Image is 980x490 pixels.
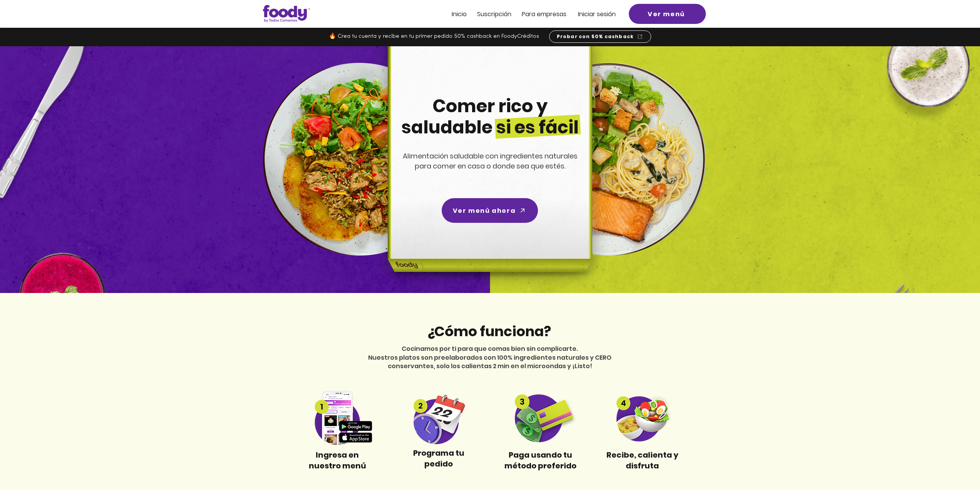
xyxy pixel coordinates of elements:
[452,11,467,17] a: Inicio
[368,353,611,370] span: Nuestros platos son preelaborados con 100% ingredientes naturales y CERO conservantes, solo los c...
[263,5,310,22] img: Logo_Foody V2.0.0 (3).png
[452,10,467,19] span: Inicio
[413,448,464,469] span: Programa tu pedido
[522,10,529,19] span: Pa
[522,11,566,17] a: Para empresas
[629,4,706,24] a: Ver menú
[263,63,456,256] img: left-dish-compress.png
[477,11,511,17] a: Suscripción
[309,450,366,471] span: Ingresa en nuestro menú
[403,392,475,444] img: Step 2 compress.png
[403,151,578,171] span: Alimentación saludable con ingredientes naturales para comer en casa o donde sea que estés.
[453,206,516,216] span: Ver menú ahora
[366,46,611,293] img: headline-center-compress.png
[402,344,578,353] span: Cocinamos por ti para que comas bien sin complicarte.
[606,450,678,471] span: Recibe, calienta y disfruta
[529,10,566,19] span: ra empresas
[442,198,538,223] a: Ver menú ahora
[578,11,616,17] a: Iniciar sesión
[302,391,374,445] img: Step 1 compress.png
[427,322,551,341] span: ¿Cómo funciona?
[578,10,616,19] span: Iniciar sesión
[329,34,539,39] span: 🔥 Crea tu cuenta y recibe en tu primer pedido 50% cashback en FoodyCréditos
[606,394,678,441] img: Step 4 compress.png
[505,394,577,442] img: Step3 compress.png
[648,9,685,19] span: Ver menú
[401,94,579,140] span: Comer rico y saludable si es fácil
[549,30,651,43] a: Probar con 50% cashback
[504,450,576,471] span: Paga usando tu método preferido
[477,10,511,19] span: Suscripción
[557,33,634,40] span: Probar con 50% cashback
